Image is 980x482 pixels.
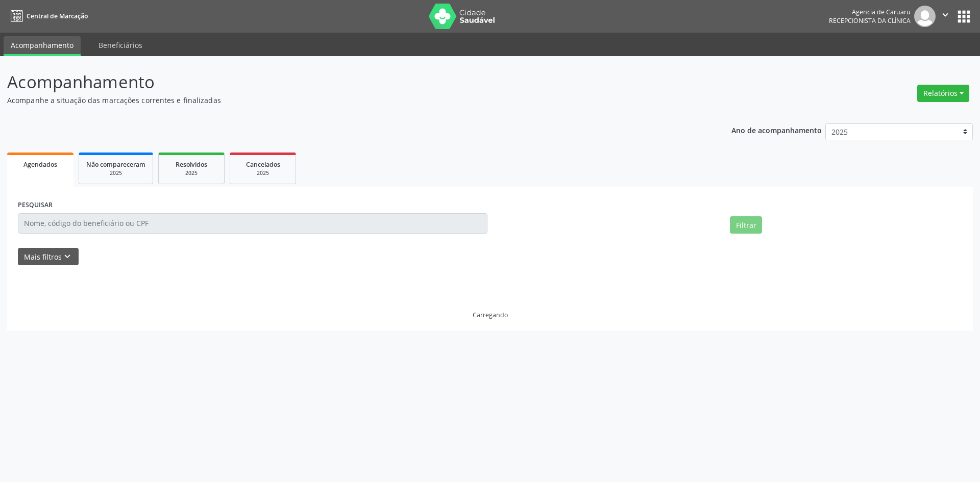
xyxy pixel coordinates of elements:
span: Resolvidos [176,160,207,169]
p: Acompanhamento [7,69,683,95]
label: PESQUISAR [18,197,53,213]
div: 2025 [86,169,145,177]
input: Nome, código do beneficiário ou CPF [18,213,487,234]
i:  [940,9,951,20]
span: Recepcionista da clínica [829,16,911,25]
span: Não compareceram [86,160,145,169]
button: Filtrar [730,216,762,234]
div: 2025 [237,169,288,177]
img: img [914,6,936,27]
button: Relatórios [917,85,969,102]
p: Ano de acompanhamento [731,123,822,136]
button: apps [955,8,973,26]
button:  [936,6,955,27]
p: Acompanhe a situação das marcações correntes e finalizadas [7,95,683,106]
span: Agendados [23,160,57,169]
span: Cancelados [246,160,280,169]
div: Agencia de Caruaru [829,8,911,16]
span: Central de Marcação [27,12,88,20]
div: Carregando [473,311,508,319]
button: Mais filtroskeyboard_arrow_down [18,248,79,266]
a: Beneficiários [91,36,150,54]
i: keyboard_arrow_down [62,251,73,262]
a: Central de Marcação [7,8,88,24]
a: Acompanhamento [4,36,81,56]
div: 2025 [166,169,217,177]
